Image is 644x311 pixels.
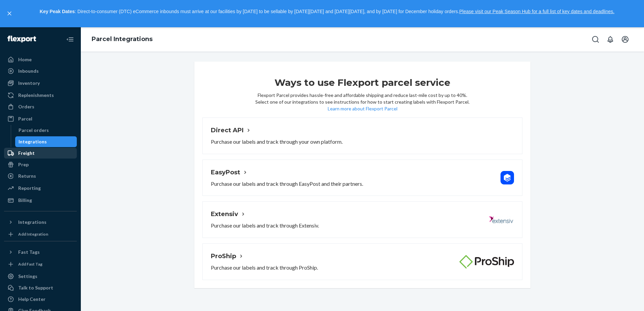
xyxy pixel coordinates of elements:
p: Purchase our labels and track through ProShip. [211,264,318,272]
button: Open Search Box [589,33,602,46]
a: Direct API Purchase our labels and track through your own platform. [202,117,522,154]
div: Parcel orders [19,127,49,134]
img: extensiv.4abf26f20304a761be7c5bdd6134ff21.png [488,213,514,227]
div: Home [18,56,32,63]
button: close, [6,10,13,17]
div: Prep [18,161,29,168]
div: Fast Tags [18,249,40,255]
strong: Key Peak Dates [40,9,75,14]
a: Help Center [4,294,77,305]
button: Talk to Support [4,282,77,293]
img: proship.400246161df7ea4783f5a433479648b2.png [459,255,514,269]
div: Settings [18,273,37,280]
a: Integrations [15,136,77,147]
ol: breadcrumbs [86,30,158,49]
div: Add Fast Tag [18,261,42,267]
div: Inventory [18,80,40,87]
a: Please visit our Peak Season Hub for a full list of key dates and deadlines. [459,9,614,14]
a: Home [4,54,77,65]
a: Add Fast Tag [4,260,77,268]
a: Add Integration [4,230,77,238]
h2: ProShip [211,252,318,261]
a: ProShip Purchase our labels and track through ProShip. [202,243,522,280]
p: : Direct-to-consumer (DTC) eCommerce inbounds must arrive at our facilities by [DATE] to be sella... [16,6,638,18]
div: Orders [18,103,34,110]
a: Parcel orders [15,125,77,136]
a: Reporting [4,183,77,194]
a: Settings [4,271,77,282]
div: Reporting [18,185,41,192]
a: Inbounds [4,66,77,76]
a: Replenishments [4,90,77,101]
p: Purchase our labels and track through EasyPost and their partners. [211,180,363,188]
h1: Ways to use Flexport parcel service [275,76,450,89]
a: Prep [4,159,77,170]
div: Billing [18,197,32,204]
p: Purchase our labels and track through your own platform. [211,138,343,146]
button: Open notifications [604,33,617,46]
a: Learn more about Flexport Parcel [328,105,397,112]
a: Extensiv Purchase our labels and track through Extensiv. [202,201,522,238]
div: Talk to Support [18,284,53,291]
button: Close Navigation [63,33,77,46]
div: Returns [18,173,36,179]
a: Billing [4,195,77,206]
h2: EasyPost [211,168,363,177]
a: Parcel [4,113,77,124]
a: EasyPost Purchase our labels and track through EasyPost and their partners. [202,160,522,196]
h2: Direct API [211,126,343,135]
span: Support [13,5,38,11]
p: Purchase our labels and track through Extensiv. [211,222,319,230]
div: Integrations [18,219,46,226]
div: Freight [18,150,35,157]
img: easypost.9f817f2d83bdea3814bf2f0657c23879.png [501,171,514,184]
a: Freight [4,148,77,159]
div: Add Integration [18,231,48,237]
button: Integrations [4,217,77,228]
div: Help Center [18,296,45,303]
a: Inventory [4,78,77,89]
a: Returns [4,171,77,181]
h2: Extensiv [211,210,319,218]
div: Parcel [18,115,32,122]
a: Parcel Integrations [92,35,153,43]
p: Flexport Parcel provides hassle-free and affordable shipping and reduce last-mile cost by up to 4... [255,92,470,105]
img: Flexport logo [7,36,36,42]
button: Fast Tags [4,247,77,257]
a: Orders [4,101,77,112]
button: Open account menu [618,33,632,46]
div: Inbounds [18,68,39,74]
div: Replenishments [18,92,54,99]
div: Integrations [19,138,47,145]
